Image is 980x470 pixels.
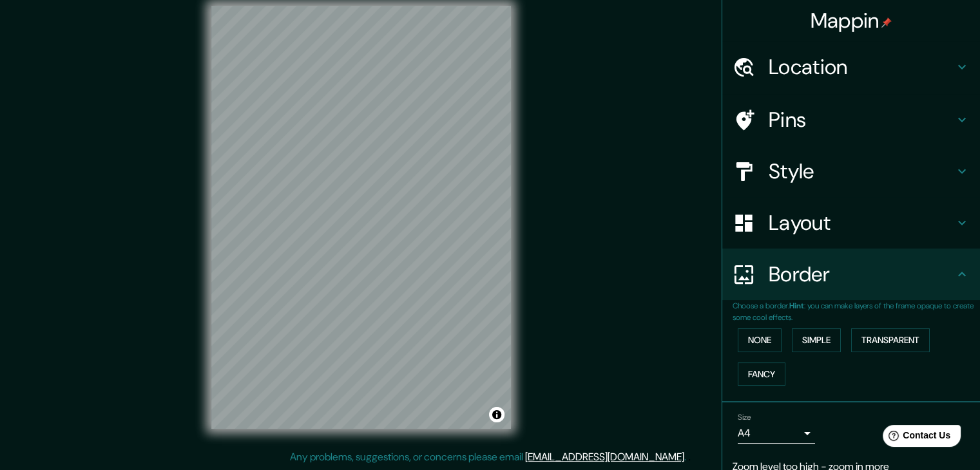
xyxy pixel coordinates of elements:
[722,41,980,93] div: Location
[722,146,980,197] div: Style
[865,420,966,456] iframe: Help widget launcher
[290,449,686,465] p: Any problems, suggestions, or concerns please email .
[489,407,504,422] button: Toggle attribution
[211,6,511,429] canvas: Map
[851,328,930,352] button: Transparent
[792,328,841,352] button: Simple
[769,210,954,236] h4: Layout
[722,197,980,249] div: Layout
[733,300,980,323] p: Choose a border. : you can make layers of the frame opaque to create some cool effects.
[738,328,782,352] button: None
[688,449,691,465] div: .
[789,301,804,311] b: Hint
[769,261,954,287] h4: Border
[722,94,980,146] div: Pins
[738,412,751,423] label: Size
[738,423,815,444] div: A4
[881,17,892,28] img: pin-icon.png
[525,450,684,464] a: [EMAIL_ADDRESS][DOMAIN_NAME]
[738,362,785,386] button: Fancy
[769,54,954,80] h4: Location
[769,158,954,184] h4: Style
[769,107,954,133] h4: Pins
[722,249,980,300] div: Border
[686,449,688,465] div: .
[811,8,892,33] h4: Mappin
